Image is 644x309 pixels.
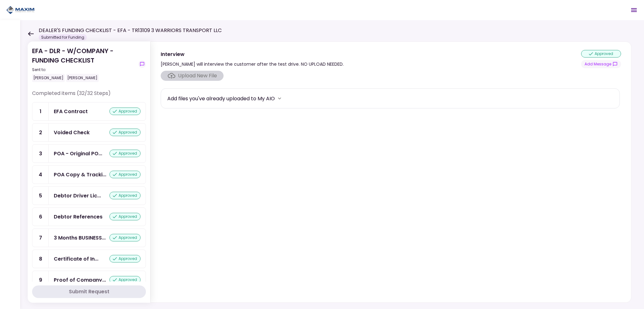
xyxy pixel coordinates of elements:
[581,50,621,58] div: approved
[275,94,284,103] button: more
[32,271,146,289] a: 9Proof of Company Ownershipapproved
[54,150,102,157] div: POA - Original POA (not CA or GA)
[32,285,146,298] button: Submit Request
[109,108,141,115] div: approved
[109,234,141,241] div: approved
[54,108,88,115] div: EFA Contract
[167,95,275,102] div: Add files you've already uploaded to My AIO
[54,171,106,179] div: POA Copy & Tracking Receipt
[54,255,98,263] div: Certificate of Insurance
[109,255,141,262] div: approved
[32,207,146,226] a: 6Debtor Referencesapproved
[32,229,146,247] a: 73 Months BUSINESS Bank Statementsapproved
[150,41,631,303] div: Interview[PERSON_NAME] will interview the customer after the test drive. NO UPLOAD NEEDED.approve...
[161,60,344,68] div: [PERSON_NAME] will interview the customer after the test drive. NO UPLOAD NEEDED.
[109,129,141,136] div: approved
[161,71,224,81] span: Click here to upload the required document
[32,165,146,184] a: 4POA Copy & Tracking Receiptapproved
[109,276,141,284] div: approved
[32,124,49,141] div: 2
[39,34,87,41] div: Submitted for Funding
[109,192,141,199] div: approved
[39,27,222,34] h1: DEALER'S FUNDING CHECKLIST - EFA - TR13109 3 WARRIORS TRANSPORT LLC
[32,250,49,268] div: 8
[32,229,49,247] div: 7
[32,144,146,163] a: 3POA - Original POA (not CA or GA)approved
[161,50,344,58] div: Interview
[581,60,621,68] button: show-messages
[32,67,136,73] div: Sent to:
[32,186,146,205] a: 5Debtor Driver Licenseapproved
[54,213,103,221] div: Debtor References
[32,187,49,205] div: 5
[54,192,101,200] div: Debtor Driver License
[69,288,109,295] div: Submit Request
[54,234,106,242] div: 3 Months BUSINESS Bank Statements
[138,60,146,68] button: show-messages
[32,166,49,184] div: 4
[54,276,106,284] div: Proof of Company Ownership
[32,208,49,226] div: 6
[54,129,90,136] div: Voided Check
[32,123,146,142] a: 2Voided Checkapproved
[6,5,35,15] img: Partner icon
[109,213,141,220] div: approved
[32,271,49,289] div: 9
[109,171,141,178] div: approved
[32,74,65,82] div: [PERSON_NAME]
[32,102,49,120] div: 1
[32,145,49,163] div: 3
[66,74,99,82] div: [PERSON_NAME]
[32,250,146,268] a: 8Certificate of Insuranceapproved
[32,102,146,121] a: 1EFA Contractapproved
[32,90,146,102] div: Completed items (32/32 Steps)
[109,150,141,157] div: approved
[626,3,641,18] button: Open menu
[32,46,136,82] div: EFA - DLR - W/COMPANY - FUNDING CHECKLIST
